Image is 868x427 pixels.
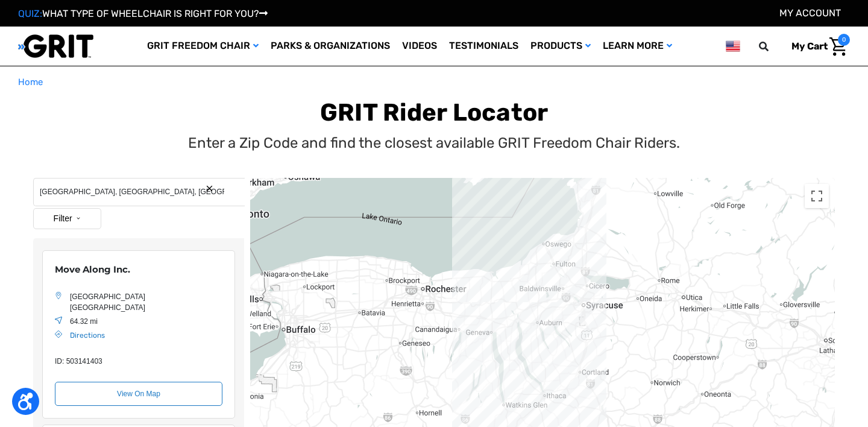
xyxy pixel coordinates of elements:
b: GRIT Rider Locator [320,98,549,127]
div: custom-field [55,356,222,367]
img: us.png [726,39,740,54]
p: Enter a Zip Code and find the closest available GRIT Freedom Chair Riders. [188,132,680,154]
span: QUIZ: [18,8,42,19]
nav: Breadcrumb [18,75,850,89]
img: Cart [829,37,847,56]
div: Location Address [70,291,222,313]
input: Search [764,34,782,59]
input: Search [33,178,245,206]
a: Parks & Organizations [265,27,396,66]
button: Toggle fullscreen view [805,184,829,208]
a: GRIT Freedom Chair [141,27,265,66]
a: Products [524,27,597,66]
a: QUIZ:WHAT TYPE OF WHEELCHAIR IS RIGHT FOR YOU? [18,8,268,19]
iframe: Tidio Chat [703,349,863,406]
img: GRIT All-Terrain Wheelchair and Mobility Equipment [18,34,93,59]
div: View on the map: 'Move Along Inc.' [55,382,222,406]
div: Location Name [55,263,222,277]
a: Learn More [597,27,678,66]
span: Home [18,77,43,87]
div: Move Along Inc., Baldwinsville NY [42,250,235,419]
span: 0 [838,34,850,46]
button: Filter Results [33,208,101,229]
a: Testimonials [443,27,524,66]
button: Search Reset [205,184,214,193]
span: My Cart [791,40,828,52]
a: Location Directions URL, Opens in a New Window [70,331,105,340]
div: Location Distance [70,316,222,327]
a: Videos [396,27,443,66]
a: Cart with 0 items [782,34,850,59]
a: Home [18,75,43,89]
a: Account [779,7,841,19]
